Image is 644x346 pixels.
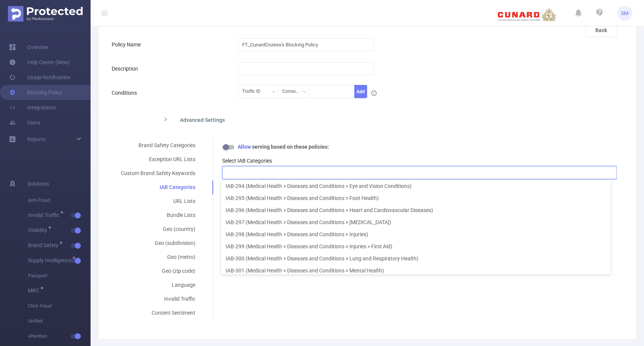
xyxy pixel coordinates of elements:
div: Invalid Traffic [112,292,204,306]
div: Language [112,278,204,292]
div: Geo (metro) [112,250,204,264]
b: Allow [237,144,252,150]
div: Content Sentiment [112,306,204,320]
i: icon: check [601,268,606,273]
li: IAB-301 (Medical Health > Diseases and Conditions > Mental Health) [221,264,610,277]
i: icon: check [601,208,606,212]
span: Reports [27,136,46,142]
i: icon: check [601,244,606,249]
i: icon: down [271,89,276,95]
li: IAB-299 (Medical Health > Diseases and Conditions > Injuries > First Aid) [221,240,610,252]
li: IAB-300 (Medical Health > Diseases and Conditions > Lung and Respiratory Health) [221,252,610,264]
a: Reports [27,132,46,147]
i: icon: right [163,117,168,121]
span: Anti-Fraud [28,193,91,208]
div: Traffic ID [242,85,266,98]
a: Blocking Policy [9,85,62,100]
button: Back [586,23,617,37]
li: IAB-294 (Medical Health > Diseases and Conditions > Eye and Vision Conditions) [221,180,610,192]
span: Brand Safety [28,243,61,248]
div: Geo (zip code) [112,264,204,278]
span: Passport [28,268,91,283]
div: Geo (subdivision) [112,236,204,250]
label: Policy Name [112,42,144,48]
span: Solutions [27,176,49,191]
li: IAB-298 (Medical Health > Diseases and Conditions > Injuries) [221,228,610,240]
div: icon: rightAdvanced Settings [157,111,460,127]
span: Click Fraud [28,298,91,314]
i: icon: check [601,232,606,237]
li: IAB-296 (Medical Health > Diseases and Conditions > Heart and Cardiovascular Diseases) [221,204,610,216]
i: icon: check [601,196,606,200]
i: icon: check [601,184,606,188]
span: Supply Intelligence [28,258,74,263]
span: Attention [28,329,91,344]
i: icon: check [601,220,606,225]
span: Visibility [28,228,50,233]
span: MRC [28,288,42,293]
i: icon: info-circle [371,91,377,96]
label: Select IAB Categories [222,158,272,164]
a: Usage Notification [9,70,71,85]
div: Contains [282,85,306,98]
button: Add [354,85,367,98]
span: Unified [28,314,91,329]
b: serving based on these policies: [252,144,329,150]
i: icon: down [302,89,307,95]
a: Overview [9,40,49,55]
label: Description [112,66,142,72]
div: Geo (country) [112,222,204,236]
a: Users [9,115,40,130]
img: Protected Media [8,6,83,22]
div: URL Lists [112,194,204,208]
label: Conditions [112,90,141,96]
div: Bundle Lists [112,208,204,222]
i: icon: check [601,256,606,261]
div: Brand Safety Categories [112,138,204,152]
div: IAB Categories [112,180,204,194]
span: Invalid Traffic [28,212,62,218]
div: Custom Brand Safety Keywords [112,166,204,180]
div: Exception URL Lists [112,152,204,166]
a: Integrations [9,100,56,115]
a: Help Center (New) [9,55,70,70]
span: SM [621,6,629,21]
li: IAB-297 (Medical Health > Diseases and Conditions > [MEDICAL_DATA]) [221,216,610,228]
li: IAB-295 (Medical Health > Diseases and Conditions > Foot Health) [221,192,610,204]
